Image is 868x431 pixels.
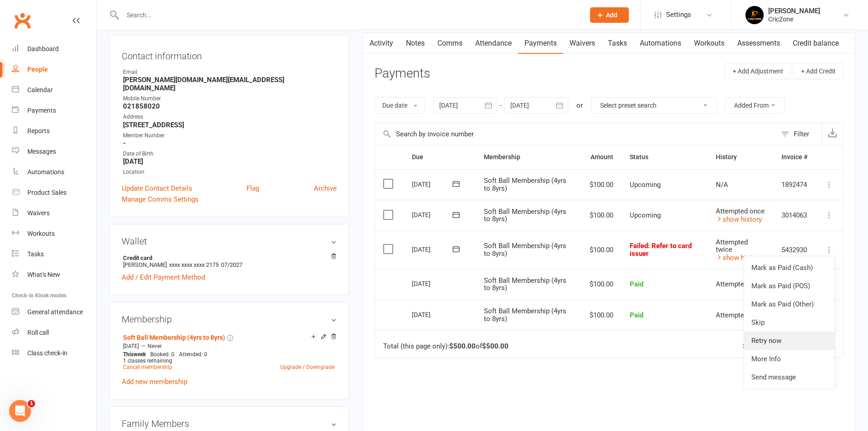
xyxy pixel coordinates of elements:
a: Comms [431,33,469,54]
span: 1 classes remaining [123,358,172,364]
a: Product Sales [12,182,96,203]
td: 3014063 [773,200,816,231]
div: Filter [794,129,809,140]
span: Paid [630,311,643,319]
a: What's New [12,265,96,285]
a: Messages [12,141,96,162]
span: 07/2027 [221,261,242,268]
a: Waivers [12,203,96,223]
h3: Membership [122,314,337,324]
strong: - [123,139,337,147]
span: Attended: 0 [179,351,207,358]
span: Settings [666,5,691,25]
a: Retry now [744,332,834,350]
div: Workouts [27,230,55,237]
a: show history [716,254,762,262]
h3: Wallet [122,236,337,246]
span: Soft Ball Membership (4yrs to 8yrs) [484,276,566,292]
div: General attendance [27,308,83,316]
a: Mark as Paid (Cash) [744,259,834,277]
a: Upgrade / Downgrade [280,364,334,370]
div: [DATE] [412,307,454,322]
a: Waivers [563,33,601,54]
span: N/A [716,181,728,189]
span: [DATE] [123,343,139,349]
button: Due date [375,97,425,114]
div: Messages [27,148,56,155]
div: [DATE] [412,242,454,256]
span: : Refer to card issuer [630,242,692,258]
td: $100.00 [581,300,621,331]
h3: Family Members [122,419,337,429]
iframe: Intercom live chat [9,400,31,422]
button: + Add Adjustment [725,63,791,79]
li: [PERSON_NAME] [122,253,337,270]
div: Email [123,68,337,77]
div: Payments [27,107,56,114]
span: Soft Ball Membership (4yrs to 8yrs) [484,242,566,258]
a: Roll call [12,322,96,343]
span: Attempted twice [716,238,748,254]
a: Workouts [12,223,96,244]
div: What's New [27,271,60,278]
a: Clubworx [11,9,34,32]
div: Calendar [27,86,53,93]
th: Invoice # [773,145,816,169]
td: $100.00 [581,269,621,300]
button: Added From [725,97,785,114]
div: Class check-in [27,349,67,357]
strong: [STREET_ADDRESS] [123,121,337,129]
a: Add / Edit Payment Method [122,272,205,283]
a: Manage Comms Settings [122,194,199,205]
td: 1892474 [773,169,816,200]
a: Dashboard [12,39,96,59]
div: week [121,351,148,358]
th: Membership [476,145,582,169]
a: Mark as Paid (POS) [744,277,834,295]
div: Automations [27,168,64,176]
span: Paid [630,280,643,288]
a: People [12,59,96,80]
span: xxxx xxxx xxxx 2175 [169,261,219,268]
div: [DATE] [412,208,454,222]
div: Reports [27,127,50,135]
a: Soft Ball Membership (4yrs to 8yrs) [123,334,225,341]
a: Cancel membership [123,364,172,370]
a: Send message [744,368,834,386]
a: More Info [744,350,834,368]
a: Attendance [469,33,518,54]
a: Class kiosk mode [12,343,96,363]
div: Date of Birth [123,150,337,158]
a: Activity [363,33,400,54]
span: Soft Ball Membership (4yrs to 8yrs) [484,177,566,192]
div: Product Sales [27,189,67,196]
input: Search... [120,9,578,21]
a: show history [716,215,762,223]
a: Calendar [12,80,96,100]
span: Soft Ball Membership (4yrs to 8yrs) [484,208,566,223]
span: Soft Ball Membership (4yrs to 8yrs) [484,307,566,323]
div: Location [123,168,337,177]
button: + Add Credit [793,63,843,79]
div: Total (this page only): of [383,343,508,350]
a: Assessments [731,33,786,54]
a: Credit balance [786,33,845,54]
th: Due [404,145,476,169]
span: Failed [630,242,692,258]
td: $100.00 [581,231,621,269]
a: Reports [12,121,96,141]
a: Flag [247,183,259,194]
a: Notes [400,33,431,54]
a: Update Contact Details [122,183,192,194]
strong: 021858020 [123,102,337,110]
div: Roll call [27,329,49,336]
strong: [PERSON_NAME][DOMAIN_NAME][EMAIL_ADDRESS][DOMAIN_NAME] [123,76,337,92]
a: Skip [744,313,834,332]
div: Member Number [123,131,337,140]
div: or [576,100,583,111]
input: Search by invoice number [375,123,776,145]
a: Automations [633,33,688,54]
a: Tasks [12,244,96,265]
strong: [DATE] [123,157,337,166]
div: Dashboard [27,45,59,52]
